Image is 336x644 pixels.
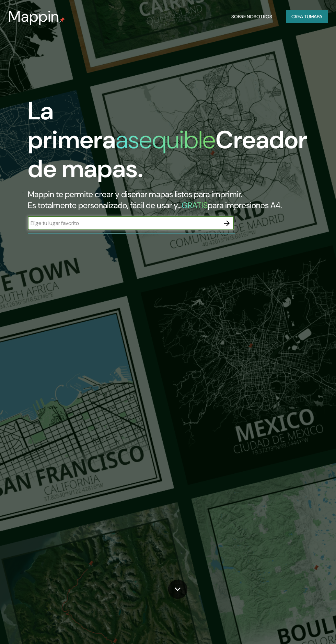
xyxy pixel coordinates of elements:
button: Crea tumapa [286,10,328,23]
font: Sobre nosotros [231,13,272,20]
iframe: Help widget launcher [275,617,328,636]
font: Creador de mapas. [28,124,307,185]
font: asequible [116,124,216,156]
input: Elige tu lugar favorito [28,219,220,227]
font: GRATIS [182,200,208,211]
font: Mappin [8,7,59,26]
font: mapa [310,13,322,20]
font: Crea tu [291,13,310,20]
img: pin de mapeo [59,17,65,23]
font: La primera [28,95,116,156]
font: para impresiones A4. [208,200,282,211]
button: Sobre nosotros [229,10,275,23]
font: Mappin te permite crear y diseñar mapas listos para imprimir. [28,189,242,200]
font: Es totalmente personalizado, fácil de usar y... [28,200,182,211]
